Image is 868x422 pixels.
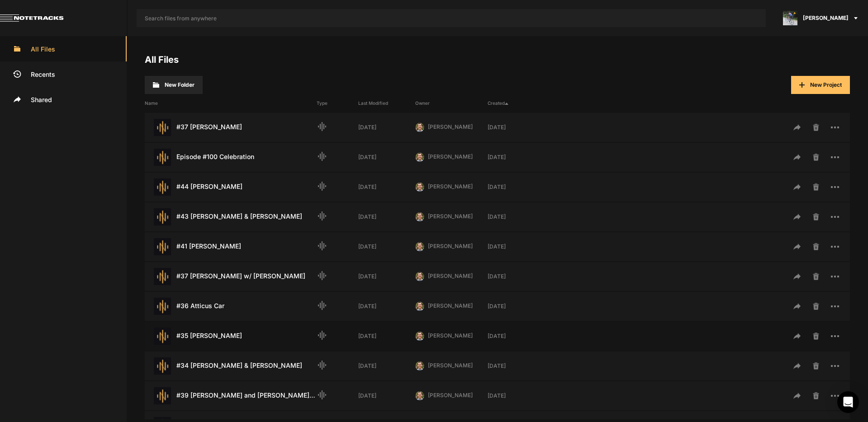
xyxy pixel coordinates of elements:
div: #37 [PERSON_NAME] [145,119,317,136]
span: [PERSON_NAME] [428,153,473,160]
img: 424769395311cb87e8bb3f69157a6d24 [415,183,424,192]
div: [DATE] [358,183,415,191]
img: 424769395311cb87e8bb3f69157a6d24 [415,391,424,400]
div: #41 [PERSON_NAME] [145,238,317,255]
div: [DATE] [488,153,545,161]
div: Last Modified [358,100,415,107]
span: [PERSON_NAME] [428,123,473,130]
mat-icon: Audio [317,151,327,162]
div: [DATE] [488,332,545,340]
img: star-track.png [154,328,171,345]
div: [DATE] [358,302,415,310]
div: [DATE] [488,302,545,310]
span: [PERSON_NAME] [428,362,473,369]
span: New Project [810,81,842,88]
div: [DATE] [488,123,545,131]
mat-icon: Audio [317,211,327,221]
mat-icon: Audio [317,181,327,192]
img: 424769395311cb87e8bb3f69157a6d24 [415,212,424,221]
div: [DATE] [358,332,415,340]
mat-icon: Audio [317,270,327,281]
div: [DATE] [488,213,545,221]
mat-icon: Audio [317,300,327,311]
span: [PERSON_NAME] [803,14,849,22]
img: 424769395311cb87e8bb3f69157a6d24 [415,272,424,281]
mat-icon: Audio [317,240,327,251]
img: 424769395311cb87e8bb3f69157a6d24 [415,123,424,132]
img: ACg8ocLxXzHjWyafR7sVkIfmxRufCxqaSAR27SDjuE-ggbMy1qqdgD8=s96-c [783,11,797,25]
mat-icon: Audio [317,389,327,400]
div: [DATE] [358,272,415,281]
a: All Files [145,54,179,65]
div: [DATE] [358,153,415,161]
div: Owner [415,100,488,107]
div: #44 [PERSON_NAME] [145,178,317,196]
mat-icon: Audio [317,360,327,370]
button: New Project [791,76,850,94]
div: #34 [PERSON_NAME] & [PERSON_NAME] [145,357,317,375]
div: [DATE] [488,392,545,400]
div: #39 [PERSON_NAME] and [PERSON_NAME] PT. 2 [145,387,317,404]
img: 424769395311cb87e8bb3f69157a6d24 [415,302,424,311]
div: [DATE] [488,183,545,191]
div: Open Intercom Messenger [837,391,859,413]
div: #43 [PERSON_NAME] & [PERSON_NAME] [145,208,317,225]
span: [PERSON_NAME] [428,213,473,220]
img: 424769395311cb87e8bb3f69157a6d24 [415,242,424,251]
img: star-track.png [154,268,171,285]
div: [DATE] [358,123,415,131]
mat-icon: Audio [317,330,327,341]
input: Search files from anywhere [137,9,766,27]
span: [PERSON_NAME] [428,183,473,190]
div: [DATE] [358,213,415,221]
img: star-track.png [154,119,171,136]
img: 424769395311cb87e8bb3f69157a6d24 [415,332,424,341]
img: 424769395311cb87e8bb3f69157a6d24 [415,153,424,162]
div: #36 Atticus Car [145,298,317,315]
span: [PERSON_NAME] [428,392,473,399]
span: [PERSON_NAME] [428,243,473,249]
img: star-track.png [154,208,171,225]
div: [DATE] [488,243,545,251]
div: Episode #100 Celebration [145,149,317,166]
div: Name [145,100,317,107]
div: #35 [PERSON_NAME] [145,328,317,345]
img: star-track.png [154,238,171,255]
div: #37 [PERSON_NAME] w/ [PERSON_NAME] [145,268,317,285]
div: [DATE] [358,243,415,251]
div: Type [317,100,358,107]
div: [DATE] [358,392,415,400]
div: [DATE] [488,272,545,281]
mat-icon: Audio [317,121,327,132]
img: star-track.png [154,387,171,404]
div: [DATE] [488,362,545,370]
span: [PERSON_NAME] [428,332,473,339]
img: star-track.png [154,149,171,166]
img: star-track.png [154,357,171,375]
span: [PERSON_NAME] [428,272,473,279]
img: star-track.png [154,298,171,315]
img: star-track.png [154,178,171,196]
div: Created [488,100,545,107]
button: New Folder [145,76,203,94]
div: [DATE] [358,362,415,370]
img: 424769395311cb87e8bb3f69157a6d24 [415,361,424,370]
span: [PERSON_NAME] [428,302,473,309]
